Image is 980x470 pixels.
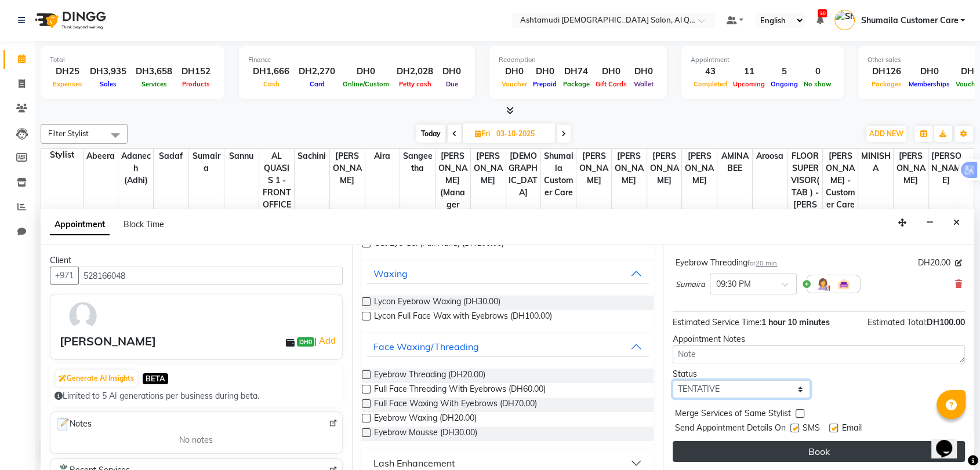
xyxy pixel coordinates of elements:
[499,65,530,78] div: DH0
[753,149,787,163] span: Aroosa
[248,55,466,65] div: Finance
[801,80,834,88] span: No show
[84,149,118,163] span: Abeera
[747,259,777,267] small: for
[143,373,168,384] span: BETA
[295,149,329,163] span: Sachini
[50,80,85,88] span: Expenses
[366,336,649,357] button: Face Waxing/Threading
[55,417,92,432] span: Notes
[906,65,953,78] div: DH0
[717,149,752,176] span: AMINA BEE
[179,80,213,88] span: Products
[541,149,576,200] span: Shumaila Customer Care
[803,422,820,436] span: SMS
[560,80,593,88] span: Package
[499,80,530,88] span: Voucher
[307,80,328,88] span: Card
[801,65,834,78] div: 0
[260,80,282,88] span: Cash
[259,149,294,212] span: AL QUASIS 1 - FRONT OFFICE
[340,65,392,78] div: DH0
[124,219,164,229] span: Block Time
[48,129,89,138] span: Filter Stylist
[931,424,968,458] iframe: chat widget
[374,369,485,383] span: Eyebrow Threading (DH20.00)
[593,80,630,88] span: Gift Cards
[673,317,761,327] span: Estimated Service Time:
[50,214,110,235] span: Appointment
[41,149,83,161] div: Stylist
[691,80,730,88] span: Completed
[314,334,337,348] span: |
[866,126,906,142] button: ADD NEW
[861,14,958,27] span: Shumaila Customer Care
[816,277,830,291] img: Hairdresser.png
[593,65,630,78] div: DH0
[869,80,905,88] span: Packages
[438,65,466,78] div: DH0
[788,149,823,236] span: FLOOR SUPERVISOR( TAB ) -[PERSON_NAME]
[85,65,131,78] div: DH3,935
[297,337,314,347] span: DH0
[756,259,777,267] span: 20 min
[330,149,365,188] span: [PERSON_NAME]
[373,340,479,354] div: Face Waxing/Threading
[400,149,435,176] span: Sangeetha
[317,334,337,348] a: Add
[56,370,137,387] button: Generate AI Insights
[676,257,777,269] div: Eyebrow Threading
[499,55,658,65] div: Redemption
[443,80,461,88] span: Due
[576,149,611,188] span: [PERSON_NAME]
[647,149,682,188] span: [PERSON_NAME]
[768,80,801,88] span: Ongoing
[675,422,786,436] span: Send Appointment Details On
[179,434,213,446] span: No notes
[948,214,965,232] button: Close
[374,310,552,325] span: Lycon Full Face Wax with Eyebrows (DH100.00)
[955,260,962,267] i: Edit price
[78,267,343,285] input: Search by Name/Mobile/Email/Code
[472,129,493,138] span: Fri
[374,427,477,441] span: Eyebrow Mousse (DH30.00)
[612,149,647,188] span: [PERSON_NAME]
[823,149,858,212] span: [PERSON_NAME] - Customer care
[373,456,455,470] div: Lash Enhancement
[50,267,79,285] button: +971
[530,80,560,88] span: Prepaid
[374,412,477,427] span: Eyebrow Waxing (DH20.00)
[676,279,705,290] span: Sumaira
[673,441,965,462] button: Book
[560,65,593,78] div: DH74
[50,65,85,78] div: DH25
[675,407,791,422] span: Merge Services of Same Stylist
[97,80,119,88] span: Sales
[816,15,823,25] a: 30
[927,317,965,327] span: DH100.00
[50,254,343,267] div: Client
[818,9,827,17] span: 30
[471,149,506,188] span: [PERSON_NAME]
[730,80,768,88] span: Upcoming
[154,149,188,163] span: Sadaf
[60,333,156,350] div: [PERSON_NAME]
[177,65,215,78] div: DH152
[906,80,953,88] span: Memberships
[691,65,730,78] div: 43
[530,65,560,78] div: DH0
[761,317,830,327] span: 1 hour 10 minutes
[841,422,861,436] span: Email
[673,333,965,345] div: Appointment Notes
[768,65,801,78] div: 5
[894,149,928,188] span: [PERSON_NAME]
[131,65,177,78] div: DH3,658
[396,80,434,88] span: Petty cash
[55,390,338,402] div: Limited to 5 AI generations per business during beta.
[340,80,392,88] span: Online/Custom
[392,65,438,78] div: DH2,028
[50,55,215,65] div: Total
[730,65,768,78] div: 11
[630,65,658,78] div: DH0
[929,149,964,188] span: [PERSON_NAME]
